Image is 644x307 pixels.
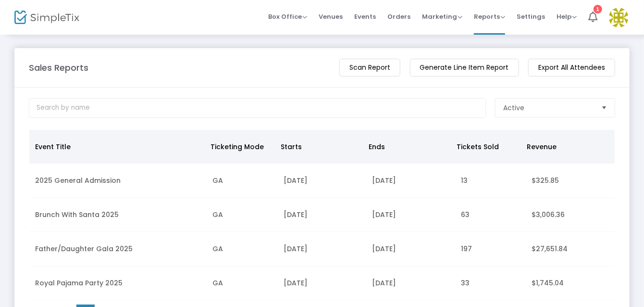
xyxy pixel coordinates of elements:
td: [DATE] [278,266,367,300]
td: [DATE] [278,198,367,232]
td: [DATE] [278,164,367,198]
span: Active [503,103,524,113]
span: Reports [474,12,505,21]
td: [DATE] [366,164,455,198]
td: $325.85 [526,164,615,198]
td: $27,651.84 [526,232,615,266]
m-panel-title: Sales Reports [29,61,88,74]
td: 2025 General Admission [29,164,207,198]
m-button: Export All Attendees [528,59,615,77]
td: $3,006.36 [526,198,615,232]
m-button: Generate Line Item Report [410,59,519,77]
td: GA [207,164,278,198]
th: Ends [363,130,451,164]
button: Select [597,99,611,117]
th: Event Title [29,130,205,164]
div: Data table [29,130,615,300]
td: GA [207,232,278,266]
span: Events [354,4,376,29]
td: 197 [455,232,526,266]
th: Tickets Sold [451,130,521,164]
span: Box Office [268,12,307,21]
span: Revenue [527,142,557,152]
td: [DATE] [366,232,455,266]
div: 1 [594,5,602,13]
span: Settings [517,4,545,29]
td: [DATE] [278,232,367,266]
td: Brunch With Santa 2025 [29,198,207,232]
span: Venues [319,4,343,29]
td: GA [207,198,278,232]
span: Marketing [422,12,462,21]
td: Father/Daughter Gala 2025 [29,232,207,266]
th: Ticketing Mode [205,130,275,164]
td: GA [207,266,278,300]
td: [DATE] [366,266,455,300]
td: $1,745.04 [526,266,615,300]
span: Help [557,12,577,21]
td: [DATE] [366,198,455,232]
td: 63 [455,198,526,232]
td: 33 [455,266,526,300]
m-button: Scan Report [339,59,400,77]
th: Starts [275,130,363,164]
span: Orders [387,4,410,29]
td: 13 [455,164,526,198]
input: Search by name [29,98,486,118]
td: Royal Pajama Party 2025 [29,266,207,300]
